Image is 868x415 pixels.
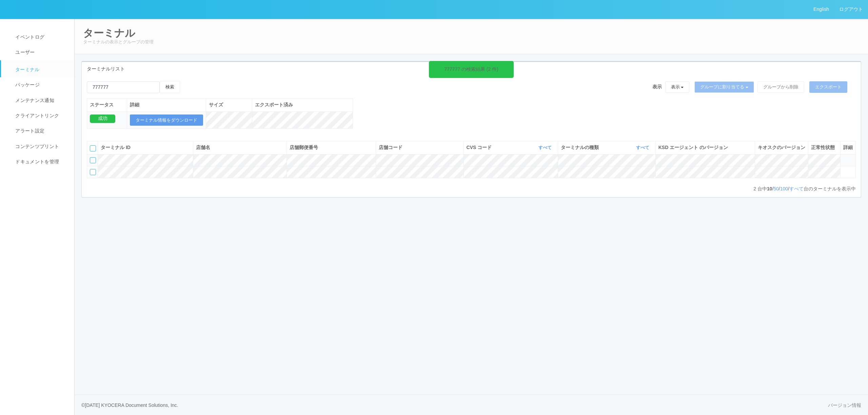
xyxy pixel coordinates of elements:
[753,185,856,192] p: 台中 / / / 台のターミナルを表示中
[82,62,861,76] div: ターミナルリスト
[14,128,44,133] span: アラート設定
[14,159,59,164] span: ドキュメントを管理
[773,186,779,191] a: 50
[780,186,788,191] a: 100
[1,45,80,60] a: ユーザー
[694,81,754,93] button: グループに割り当てる
[1,77,80,92] a: パッケージ
[753,186,757,191] span: 2
[1,154,80,169] a: ドキュメントを管理
[290,145,318,150] span: 店舗郵便番号
[767,186,772,191] span: 10
[444,66,498,73] div: 777777 の検索結果 (2 件)
[14,34,44,40] span: イベントログ
[90,115,115,123] div: 成功
[561,144,600,151] span: ターミナルの種類
[1,93,80,108] a: メンテナンス通知
[14,82,40,87] span: パッケージ
[255,101,350,108] div: エクスポート済み
[652,83,662,90] span: 表示
[130,115,203,126] button: ターミナル情報をダウンロード
[209,101,249,108] div: サイズ
[809,81,847,93] button: エクスポート
[83,27,860,39] h2: ターミナル
[83,39,860,45] p: ターミナルの表示とグループの管理
[81,402,178,408] span: © [DATE] KYOCERA Document Solutions, Inc.
[1,60,80,77] a: ターミナル
[811,145,835,150] span: 正常性状態
[538,145,553,150] a: すべて
[1,29,80,45] a: イベントログ
[101,144,190,151] div: ターミナル ID
[843,144,853,151] div: 詳細
[1,139,80,154] a: コンテンツプリント
[14,98,54,103] span: メンテナンス通知
[665,81,690,93] button: 表示
[1,108,80,123] a: クライアントリンク
[1,123,80,139] a: アラート設定
[14,113,59,118] span: クライアントリンク
[160,81,180,93] button: 検索
[789,186,804,191] a: すべて
[636,145,651,150] a: すべて
[379,145,402,150] span: 店舗コード
[634,144,653,151] button: すべて
[130,101,203,108] div: 詳細
[196,145,210,150] span: 店舗名
[14,49,35,55] span: ユーザー
[90,101,124,108] div: ステータス
[14,67,40,72] span: ターミナル
[537,144,555,151] button: すべて
[658,145,728,150] span: KSD エージェント のバージョン
[757,81,804,93] button: グループから削除
[14,144,59,149] span: コンテンツプリント
[828,402,861,409] a: バージョン情報
[467,144,494,151] span: CVS コード
[758,145,805,150] span: キオスクのバージョン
